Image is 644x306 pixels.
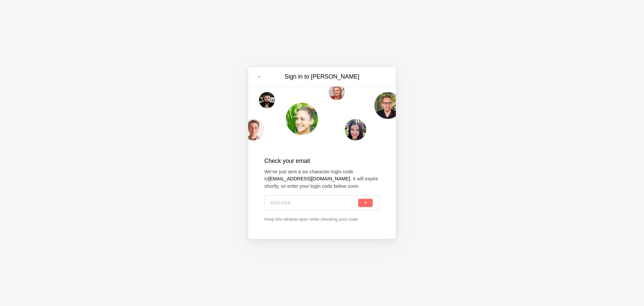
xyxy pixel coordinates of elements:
p: Keep this window open while checking your code. [264,216,380,222]
h2: Check your email [264,157,380,165]
input: XXX-XXX [270,195,357,210]
h3: Sign in to [PERSON_NAME] [266,73,378,81]
strong: [EMAIL_ADDRESS][DOMAIN_NAME] [268,176,350,181]
p: We've just sent a six-character login code to . It will expire shortly, so enter your login code ... [264,168,380,190]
